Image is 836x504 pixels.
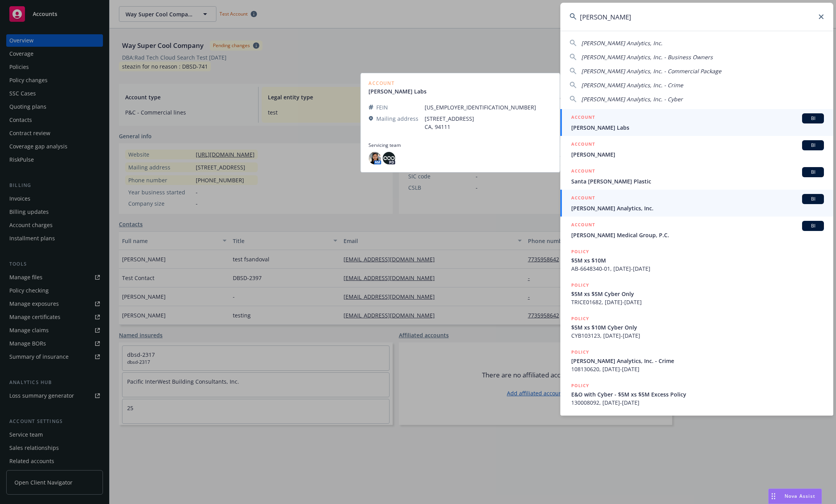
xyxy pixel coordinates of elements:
[581,53,713,61] span: [PERSON_NAME] Analytics, Inc. - Business Owners
[560,310,833,344] a: POLICY$5M xs $10M Cyber OnlyCYB103123, [DATE]-[DATE]
[560,3,833,31] input: Search...
[571,264,824,273] span: AB-6648340-01, [DATE]-[DATE]
[560,344,833,377] a: POLICY[PERSON_NAME] Analytics, Inc. - Crime108130620, [DATE]-[DATE]
[571,390,824,398] span: E&O with Cyber - $5M xs $5M Excess Policy
[571,315,589,322] h5: POLICY
[571,150,824,159] span: [PERSON_NAME]
[571,248,589,256] h5: POLICY
[560,377,833,411] a: POLICYE&O with Cyber - $5M xs $5M Excess Policy130008092, [DATE]-[DATE]
[571,357,824,365] span: [PERSON_NAME] Analytics, Inc. - Crime
[571,167,595,176] h5: ACCOUNT
[571,194,595,203] h5: ACCOUNT
[571,113,595,123] h5: ACCOUNT
[571,140,595,150] h5: ACCOUNT
[571,256,824,264] span: $5M xs $10M
[785,493,815,499] span: Nova Assist
[769,489,778,504] div: Drag to move
[560,136,833,163] a: ACCOUNTBI[PERSON_NAME]
[581,67,721,75] span: [PERSON_NAME] Analytics, Inc. - Commercial Package
[571,298,824,306] span: TRICE01682, [DATE]-[DATE]
[571,290,824,298] span: $5M xs $5M Cyber Only
[571,398,824,407] span: 130008092, [DATE]-[DATE]
[571,365,824,373] span: 108130620, [DATE]-[DATE]
[571,331,824,340] span: CYB103123, [DATE]-[DATE]
[571,177,824,185] span: Santa [PERSON_NAME] Plastic
[560,109,833,136] a: ACCOUNTBI[PERSON_NAME] Labs
[581,81,683,89] span: [PERSON_NAME] Analytics, Inc. - Crime
[805,196,821,203] span: BI
[571,221,595,230] h5: ACCOUNT
[560,277,833,310] a: POLICY$5M xs $5M Cyber OnlyTRICE01682, [DATE]-[DATE]
[571,281,589,289] h5: POLICY
[581,95,683,103] span: [PERSON_NAME] Analytics, Inc. - Cyber
[805,222,821,229] span: BI
[768,488,822,504] button: Nova Assist
[560,190,833,217] a: ACCOUNTBI[PERSON_NAME] Analytics, Inc.
[805,115,821,122] span: BI
[805,142,821,149] span: BI
[581,39,662,47] span: [PERSON_NAME] Analytics, Inc.
[571,348,589,356] h5: POLICY
[571,123,824,132] span: [PERSON_NAME] Labs
[571,382,589,389] h5: POLICY
[805,169,821,176] span: BI
[571,204,824,212] span: [PERSON_NAME] Analytics, Inc.
[571,231,824,239] span: [PERSON_NAME] Medical Group, P.C.
[560,217,833,243] a: ACCOUNTBI[PERSON_NAME] Medical Group, P.C.
[560,243,833,277] a: POLICY$5M xs $10MAB-6648340-01, [DATE]-[DATE]
[560,163,833,190] a: ACCOUNTBISanta [PERSON_NAME] Plastic
[571,323,824,331] span: $5M xs $10M Cyber Only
